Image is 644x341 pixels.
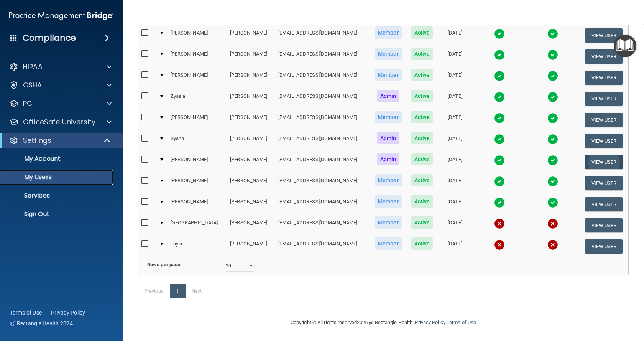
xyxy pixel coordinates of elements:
img: tick.e7d51cea.svg [494,134,505,145]
td: [PERSON_NAME] [168,67,227,88]
img: tick.e7d51cea.svg [547,155,558,166]
button: View User [585,197,623,211]
td: [EMAIL_ADDRESS][DOMAIN_NAME] [275,152,370,173]
td: [DATE] [437,25,472,46]
td: [PERSON_NAME] [227,46,275,67]
img: tick.e7d51cea.svg [547,197,558,208]
td: [DATE] [437,152,472,173]
td: [EMAIL_ADDRESS][DOMAIN_NAME] [275,109,370,130]
td: [PERSON_NAME] [227,88,275,109]
button: View User [585,71,623,85]
iframe: Drift Widget Chat Controller [511,287,635,317]
img: tick.e7d51cea.svg [547,49,558,60]
span: Member [375,195,402,208]
p: PCI [23,99,34,108]
td: [EMAIL_ADDRESS][DOMAIN_NAME] [275,194,370,215]
td: [DATE] [437,109,472,130]
span: Member [375,216,402,229]
button: View User [585,218,623,232]
td: [GEOGRAPHIC_DATA] [168,215,227,236]
td: [EMAIL_ADDRESS][DOMAIN_NAME] [275,236,370,257]
td: Ryann [168,130,227,152]
td: [PERSON_NAME] [227,109,275,130]
td: [PERSON_NAME] [168,109,227,130]
p: Settings [23,136,51,145]
span: Member [375,48,402,60]
img: cross.ca9f0e7f.svg [547,218,558,229]
td: [EMAIL_ADDRESS][DOMAIN_NAME] [275,130,370,152]
button: View User [585,28,623,43]
span: Member [375,26,402,39]
td: [DATE] [437,215,472,236]
td: [DATE] [437,88,472,109]
span: Active [411,153,433,165]
td: [PERSON_NAME] [168,173,227,194]
b: Rows per page: [147,262,182,267]
img: tick.e7d51cea.svg [494,155,505,166]
td: [PERSON_NAME] [227,173,275,194]
a: 1 [170,284,186,298]
span: Active [411,132,433,144]
a: Terms of Use [10,309,42,316]
td: [PERSON_NAME] [168,25,227,46]
span: Active [411,90,433,102]
p: HIPAA [23,62,43,71]
p: OfficeSafe University [23,117,95,127]
td: [PERSON_NAME] [227,152,275,173]
img: PMB logo [9,8,113,23]
span: Active [411,48,433,60]
span: Admin [377,90,399,102]
td: [DATE] [437,67,472,88]
p: Services [5,192,110,199]
td: [DATE] [437,46,472,67]
td: [DATE] [437,173,472,194]
img: tick.e7d51cea.svg [547,176,558,187]
td: [EMAIL_ADDRESS][DOMAIN_NAME] [275,88,370,109]
button: View User [585,113,623,127]
span: Active [411,237,433,250]
img: tick.e7d51cea.svg [494,92,505,102]
button: View User [585,239,623,254]
span: Active [411,26,433,39]
td: [PERSON_NAME] [227,236,275,257]
a: Previous [138,284,170,298]
td: [DATE] [437,194,472,215]
img: tick.e7d51cea.svg [547,92,558,102]
a: PCI [9,99,112,108]
td: [PERSON_NAME] [227,215,275,236]
td: [DATE] [437,236,472,257]
td: [PERSON_NAME] [227,25,275,46]
img: cross.ca9f0e7f.svg [494,239,505,250]
span: Active [411,111,433,123]
span: Member [375,111,402,123]
span: Ⓒ Rectangle Health 2024 [10,320,73,327]
span: Admin [377,132,399,144]
td: [EMAIL_ADDRESS][DOMAIN_NAME] [275,173,370,194]
img: cross.ca9f0e7f.svg [494,218,505,229]
td: [PERSON_NAME] [227,67,275,88]
td: [PERSON_NAME] [227,194,275,215]
td: [PERSON_NAME] [168,194,227,215]
button: View User [585,92,623,106]
a: Settings [9,136,111,145]
div: Copyright © All rights reserved 2025 @ Rectangle Health | | [243,310,523,335]
img: tick.e7d51cea.svg [547,71,558,81]
img: tick.e7d51cea.svg [547,134,558,145]
td: [PERSON_NAME] [168,46,227,67]
img: tick.e7d51cea.svg [494,28,505,39]
span: Active [411,69,433,81]
span: Active [411,216,433,229]
span: Member [375,174,402,186]
td: Zyasia [168,88,227,109]
img: tick.e7d51cea.svg [494,49,505,60]
span: Member [375,237,402,250]
p: OSHA [23,81,42,90]
img: cross.ca9f0e7f.svg [547,239,558,250]
img: tick.e7d51cea.svg [547,113,558,124]
p: Sign Out [5,210,110,218]
a: HIPAA [9,62,112,71]
a: Terms of Use [447,320,476,325]
h4: Compliance [23,33,76,43]
p: My Account [5,155,110,163]
button: View User [585,134,623,148]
